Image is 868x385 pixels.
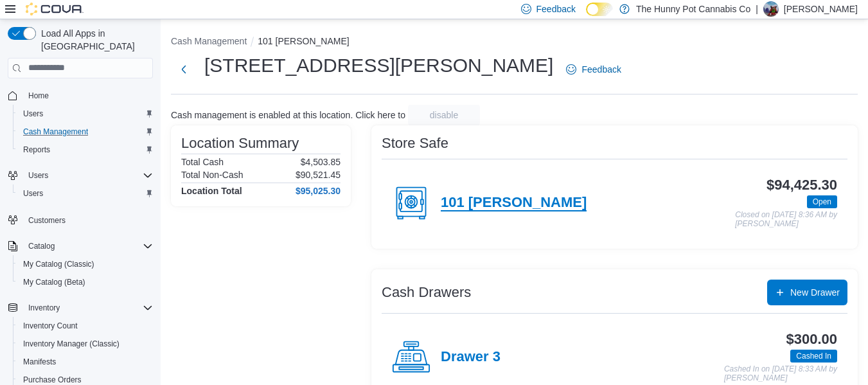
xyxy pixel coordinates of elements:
button: Manifests [13,353,158,371]
span: My Catalog (Beta) [18,274,153,290]
span: Cash Management [23,127,88,137]
span: My Catalog (Beta) [23,277,85,287]
a: Users [18,186,48,201]
span: Cashed In [796,350,831,362]
span: Inventory Manager (Classic) [18,336,153,352]
span: Purchase Orders [23,375,82,385]
a: Inventory Count [18,318,83,334]
span: Inventory Manager (Classic) [23,339,120,349]
button: New Drawer [767,280,847,305]
span: Catalog [23,238,153,254]
h3: $300.00 [786,332,837,347]
span: Cashed In [790,350,837,363]
button: Users [3,166,158,184]
span: Inventory [23,300,153,316]
span: Reports [18,142,153,157]
span: Manifests [18,354,153,370]
span: Home [28,91,49,101]
button: My Catalog (Classic) [13,255,158,273]
h6: Total Non-Cash [181,170,244,180]
span: Cash Management [18,124,153,139]
h1: [STREET_ADDRESS][PERSON_NAME] [204,53,553,78]
p: | [756,1,758,17]
h3: $94,425.30 [766,177,837,193]
button: Cash Management [13,123,158,141]
span: Inventory Count [23,321,78,331]
a: My Catalog (Beta) [18,274,91,290]
span: Inventory Count [18,318,153,334]
a: Manifests [18,354,61,370]
button: Users [23,168,53,183]
h3: Location Summary [181,136,299,151]
span: Users [23,168,153,183]
p: $90,521.45 [296,170,341,180]
p: $4,503.85 [301,157,341,167]
button: Inventory Manager (Classic) [13,335,158,353]
h6: Total Cash [181,157,224,167]
p: [PERSON_NAME] [784,1,858,17]
button: Home [3,86,158,105]
p: The Hunny Pot Cannabis Co [636,1,750,17]
span: Catalog [28,241,55,251]
span: Home [23,87,153,103]
span: Customers [23,211,153,228]
h4: 101 [PERSON_NAME] [441,195,587,211]
span: Open [813,196,831,208]
button: Users [13,105,158,123]
span: My Catalog (Classic) [18,256,153,272]
a: Reports [18,142,55,157]
a: Users [18,106,48,121]
button: Inventory [3,299,158,317]
h4: Drawer 3 [441,349,500,366]
span: disable [430,109,458,121]
h4: Location Total [181,186,242,196]
p: Closed on [DATE] 8:36 AM by [PERSON_NAME] [735,211,837,228]
span: Dark Mode [586,16,587,17]
button: Inventory [23,300,65,316]
span: Customers [28,215,66,226]
button: disable [408,105,480,125]
button: Users [13,184,158,202]
span: Feedback [536,3,576,15]
span: Feedback [581,63,621,76]
span: Load All Apps in [GEOGRAPHIC_DATA] [36,27,153,53]
a: Inventory Manager (Classic) [18,336,125,352]
img: Cova [26,3,84,15]
a: My Catalog (Classic) [18,256,100,272]
span: Inventory [28,303,60,313]
button: My Catalog (Beta) [13,273,158,291]
span: Open [807,195,837,208]
button: Cash Management [171,36,247,46]
span: Users [23,188,43,199]
a: Home [23,88,54,103]
span: Manifests [23,357,56,367]
a: Feedback [561,57,626,82]
span: Users [23,109,43,119]
h4: $95,025.30 [296,186,341,196]
button: Inventory Count [13,317,158,335]
span: New Drawer [790,286,840,299]
h3: Store Safe [382,136,448,151]
span: Users [18,186,153,201]
button: Customers [3,210,158,229]
a: Customers [23,213,71,228]
h3: Cash Drawers [382,285,471,300]
input: Dark Mode [586,3,613,16]
p: Cash management is enabled at this location. Click here to [171,110,405,120]
button: Reports [13,141,158,159]
button: Catalog [3,237,158,255]
button: Next [171,57,197,82]
p: Cashed In on [DATE] 8:33 AM by [PERSON_NAME] [724,365,837,382]
span: Users [28,170,48,181]
div: Kyle Billie [763,1,779,17]
button: Catalog [23,238,60,254]
a: Cash Management [18,124,93,139]
span: My Catalog (Classic) [23,259,94,269]
span: Reports [23,145,50,155]
span: Users [18,106,153,121]
button: 101 [PERSON_NAME] [258,36,349,46]
nav: An example of EuiBreadcrumbs [171,35,858,50]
